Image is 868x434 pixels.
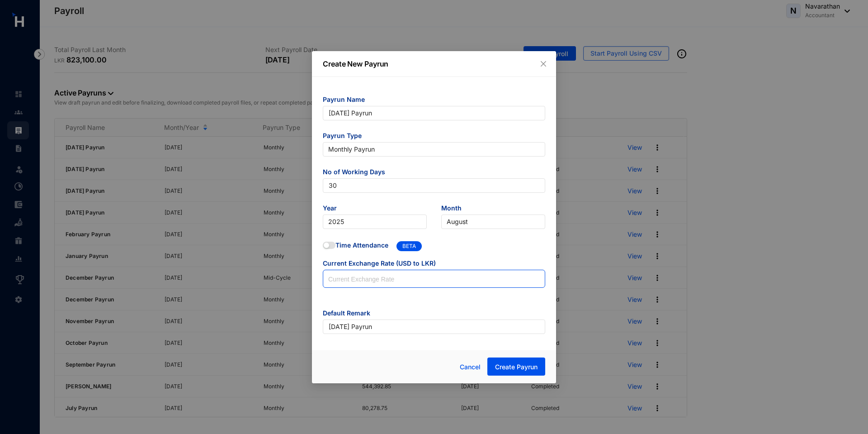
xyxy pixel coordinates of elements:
[323,95,545,106] span: Payrun Name
[540,60,547,67] span: close
[487,358,545,376] button: Create Payrun
[323,320,545,334] input: Eg: Salary November
[323,167,545,178] span: No of Working Days
[447,215,540,229] span: August
[453,358,487,376] button: Cancel
[323,58,545,69] p: Create New Payrun
[495,362,538,372] span: Create Payrun
[396,241,422,251] span: BETA
[335,241,388,253] span: Time Attendance
[323,259,545,270] span: Current Exchange Rate (USD to LKR)
[323,131,545,142] span: Payrun Type
[441,204,545,215] span: Month
[323,106,545,120] input: Eg: November Payrun
[328,143,540,156] span: Monthly Payrun
[323,270,545,288] input: Current Exchange Rate
[323,178,545,193] input: Enter no of working days
[328,215,421,229] span: 2025
[538,59,548,69] button: Close
[460,362,481,372] span: Cancel
[323,204,427,215] span: Year
[323,309,545,320] span: Default Remark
